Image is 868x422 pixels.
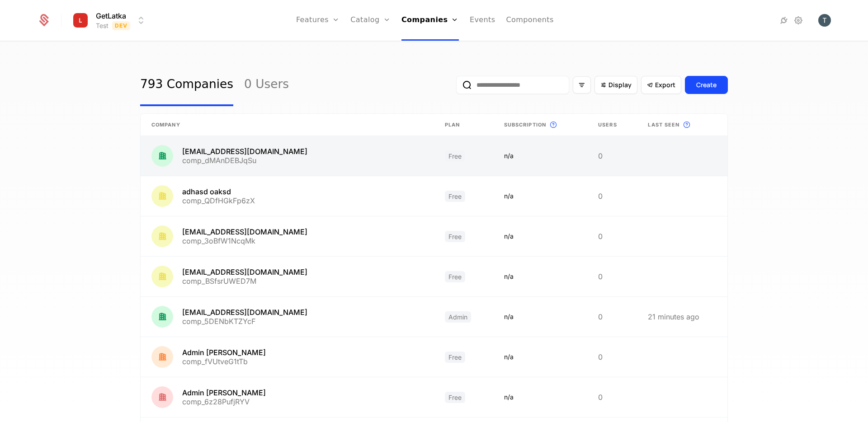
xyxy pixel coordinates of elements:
[504,121,546,129] span: Subscription
[434,114,493,136] th: Plan
[818,14,831,27] img: Tsovak Harutyunyan
[609,80,632,89] span: Display
[778,15,789,26] a: Integrations
[96,21,108,30] div: Test
[96,10,126,21] span: GetLatka
[112,21,131,30] span: Dev
[648,121,679,129] span: Last seen
[793,15,804,26] a: Settings
[641,76,681,94] button: Export
[685,76,728,94] button: Create
[655,80,675,89] span: Export
[573,76,591,94] button: Filter options
[141,114,434,136] th: Company
[70,9,91,31] img: GetLatka
[244,64,289,106] a: 0 Users
[696,80,717,89] div: Create
[594,76,637,94] button: Display
[140,64,233,106] a: 793 Companies
[587,114,637,136] th: Users
[818,14,831,27] button: Open user button
[72,10,147,30] button: Select environment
